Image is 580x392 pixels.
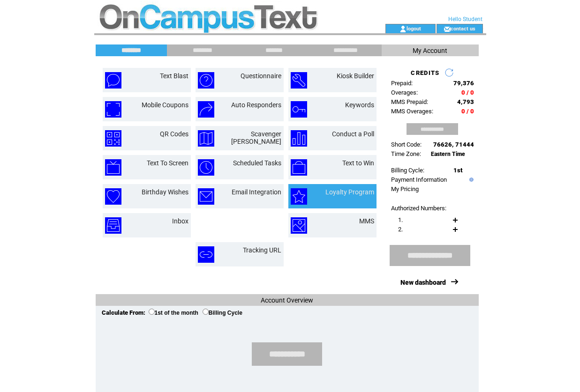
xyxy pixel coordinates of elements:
img: email-integration.png [198,188,214,205]
span: CREDITS [411,69,439,76]
span: 0 / 0 [461,108,474,115]
img: text-blast.png [105,72,121,89]
span: Calculate From: [102,309,145,316]
a: Conduct a Poll [332,130,374,138]
a: Auto Responders [231,101,281,109]
span: 0 / 0 [461,89,474,96]
a: Payment Information [391,176,447,183]
span: MMS Overages: [391,108,433,115]
img: scheduled-tasks.png [198,159,214,176]
span: Billing Cycle: [391,167,424,174]
a: Loyalty Program [325,188,374,196]
a: Mobile Coupons [142,101,188,109]
img: kiosk-builder.png [291,72,307,89]
a: Email Integration [232,188,281,196]
span: Short Code: [391,141,422,148]
img: auto-responders.png [198,101,214,118]
label: 1st of the month [149,310,198,316]
span: 4,793 [457,98,474,105]
img: account_icon.gif [399,25,407,33]
a: Kiosk Builder [337,72,374,80]
img: mobile-coupons.png [105,101,121,118]
span: Prepaid: [391,80,413,87]
a: Birthday Wishes [142,188,188,196]
a: MMS [359,217,374,225]
img: tracking-url.png [198,246,214,263]
span: 2. [398,226,403,233]
span: Time Zone: [391,150,421,157]
a: logout [407,25,421,31]
span: 76626, 71444 [433,141,474,148]
input: Billing Cycle [203,309,209,315]
img: text-to-screen.png [105,159,121,176]
img: loyalty-program.png [291,188,307,205]
img: help.gif [467,178,474,182]
a: Text To Screen [147,159,188,167]
span: Eastern Time [431,151,465,157]
a: My Pricing [391,185,419,192]
span: Authorized Numbers: [391,205,446,212]
img: scavenger-hunt.png [198,130,214,147]
a: New dashboard [400,279,446,286]
img: conduct-a-poll.png [291,130,307,147]
a: Questionnaire [241,72,281,80]
a: Scavenger [PERSON_NAME] [231,130,281,145]
img: inbox.png [105,217,121,234]
img: text-to-win.png [291,159,307,176]
img: qr-codes.png [105,130,121,147]
input: 1st of the month [149,309,155,315]
img: contact_us_icon.gif [444,25,451,33]
span: 1st [453,167,462,174]
a: QR Codes [160,130,188,138]
a: Text Blast [160,72,188,80]
a: Tracking URL [243,246,281,254]
a: Keywords [345,101,374,109]
span: My Account [413,47,447,54]
img: birthday-wishes.png [105,188,121,205]
img: mms.png [291,217,307,234]
span: Account Overview [261,296,313,304]
a: Scheduled Tasks [233,159,281,167]
span: MMS Prepaid: [391,98,428,105]
a: Inbox [172,217,188,225]
a: Text to Win [342,159,374,167]
img: questionnaire.png [198,72,214,89]
span: 79,376 [453,80,474,87]
label: Billing Cycle [203,310,242,316]
img: keywords.png [291,101,307,118]
span: Hello Student [448,16,482,22]
span: Overages: [391,89,418,96]
a: contact us [451,25,475,31]
span: 1. [398,216,403,223]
